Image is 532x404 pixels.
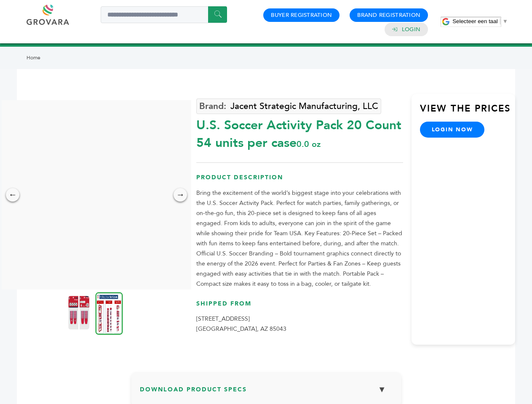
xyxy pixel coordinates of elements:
[357,11,420,19] a: Brand Registration
[420,102,515,122] h3: View the Prices
[452,18,497,24] span: Selecteer een taal
[27,54,40,61] a: Home
[101,6,227,23] input: Search a product or brand...
[500,18,500,24] span: ​
[196,98,381,114] a: Jacent Strategic Manufacturing, LLC
[196,112,403,152] div: U.S. Soccer Activity Pack 20 Count 54 units per case
[372,380,393,399] button: ▼
[174,188,187,202] div: →
[402,26,420,33] a: Login
[420,122,485,138] a: login now
[503,18,508,24] span: ▼
[452,18,508,24] a: Selecteer een taal​
[297,138,321,150] span: 0.0 oz
[96,292,123,335] img: U.S. Soccer Activity Pack – 20 Count 54 units per case 0.0 oz
[196,173,403,188] h3: Product Description
[196,300,403,314] h3: Shipped From
[196,314,403,334] p: [STREET_ADDRESS] [GEOGRAPHIC_DATA], AZ 85043
[271,11,332,19] a: Buyer Registration
[196,188,403,289] p: Bring the excitement of the world’s biggest stage into your celebrations with the U.S. Soccer Act...
[68,296,89,330] img: U.S. Soccer Activity Pack – 20 Count 54 units per case 0.0 oz
[6,188,19,202] div: ←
